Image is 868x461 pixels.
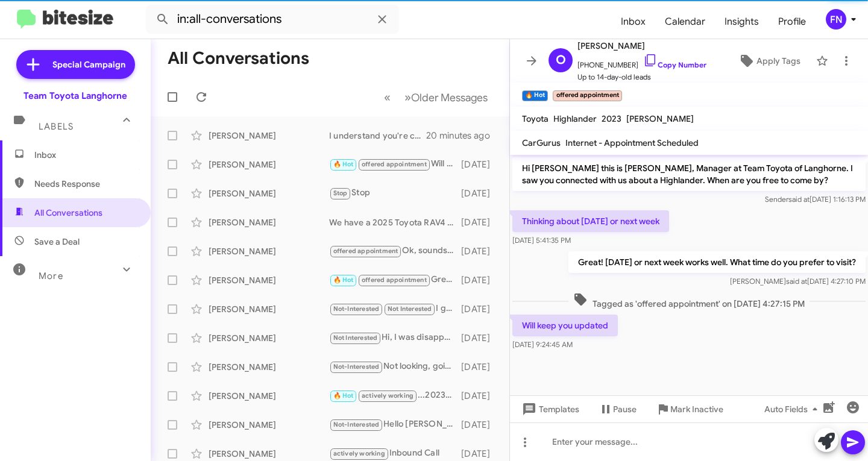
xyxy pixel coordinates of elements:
[209,303,329,315] div: [PERSON_NAME]
[209,390,329,402] div: [PERSON_NAME]
[512,210,669,232] p: Thinking about [DATE] or next week
[333,189,348,197] span: Stop
[333,334,378,342] span: Not Interested
[755,398,832,420] button: Auto Fields
[329,130,427,142] div: I understand you're considering options for your Highlander. Let’s schedule a time for an apprais...
[611,4,655,39] a: Inbox
[209,130,329,142] div: [PERSON_NAME]
[209,448,329,460] div: [PERSON_NAME]
[577,71,706,83] span: Up to 14-day-old leads
[512,340,573,349] span: [DATE] 9:24:45 AM
[388,305,432,313] span: Not Interested
[461,187,500,199] div: [DATE]
[39,121,74,132] span: Labels
[333,247,398,255] span: offered appointment
[461,216,500,228] div: [DATE]
[730,277,866,286] span: [PERSON_NAME] [DATE] 4:27:10 PM
[568,292,810,310] span: Tagged as 'offered appointment' on [DATE] 4:27:15 PM
[329,273,461,287] div: Great! What time [DATE] would work best for you to visit our dealership?
[362,160,427,168] span: offered appointment
[577,53,706,71] span: [PHONE_NUMBER]
[52,58,125,71] span: Special Campaign
[329,244,461,258] div: Ok, sounds good, will be in touch!
[329,389,461,403] div: ...2023-1794 edition
[411,91,488,104] span: Older Messages
[397,85,495,110] button: Next
[728,50,810,72] button: Apply Tags
[461,303,500,315] div: [DATE]
[788,195,810,204] span: said at
[522,113,549,124] span: Toyota
[816,9,855,30] button: FN
[461,390,500,402] div: [DATE]
[333,421,380,428] span: Not-Interested
[209,187,329,199] div: [PERSON_NAME]
[209,332,329,344] div: [PERSON_NAME]
[461,332,500,344] div: [DATE]
[16,50,135,79] a: Special Campaign
[209,158,329,171] div: [PERSON_NAME]
[333,392,354,400] span: 🔥 Hot
[512,236,571,245] span: [DATE] 5:41:35 PM
[461,158,500,171] div: [DATE]
[786,277,807,286] span: said at
[209,361,329,373] div: [PERSON_NAME]
[520,398,579,420] span: Templates
[512,157,866,191] p: Hi [PERSON_NAME] this is [PERSON_NAME], Manager at Team Toyota of Langhorne. I saw you connected ...
[329,331,461,345] div: Hi, I was disappointed in the experience this time. I had an appointment and was pushed to a diff...
[329,418,461,431] div: Hello [PERSON_NAME]. I actually found what I was looking for elsewhere. I appreciate you reaching...
[522,137,561,148] span: CarGurus
[362,276,427,284] span: offered appointment
[613,398,637,420] span: Pause
[626,113,694,124] span: [PERSON_NAME]
[769,4,816,39] a: Profile
[553,90,621,101] small: offered appointment
[643,60,706,69] a: Copy Number
[34,236,80,248] span: Save a Deal
[377,85,398,110] button: Previous
[168,49,309,68] h1: All Conversations
[461,361,500,373] div: [DATE]
[756,50,800,72] span: Apply Tags
[826,9,846,30] div: FN
[209,274,329,286] div: [PERSON_NAME]
[146,5,399,34] input: Search
[568,251,866,273] p: Great! [DATE] or next week works well. What time do you prefer to visit?
[427,130,500,142] div: 20 minutes ago
[553,113,597,124] span: Highlander
[333,305,380,313] span: Not-Interested
[764,398,822,420] span: Auto Fields
[39,271,63,281] span: More
[670,398,723,420] span: Mark Inactive
[362,392,414,400] span: actively working
[329,447,461,460] div: Inbound Call
[333,450,385,457] span: actively working
[329,302,461,316] div: I got a car... thanks
[384,90,391,105] span: «
[461,274,500,286] div: [DATE]
[333,160,354,168] span: 🔥 Hot
[512,315,618,336] p: Will keep you updated
[377,85,495,110] nav: Page navigation example
[765,195,866,204] span: Sender [DATE] 1:16:13 PM
[329,360,461,374] div: Not looking, going to keep my 2019 Highlander.
[209,419,329,431] div: [PERSON_NAME]
[209,245,329,257] div: [PERSON_NAME]
[565,137,699,148] span: Internet - Appointment Scheduled
[461,419,500,431] div: [DATE]
[510,398,589,420] button: Templates
[329,157,461,171] div: Will keep you updated
[655,4,715,39] a: Calendar
[522,90,548,101] small: 🔥 Hot
[209,216,329,228] div: [PERSON_NAME]
[404,90,411,105] span: »
[556,51,566,70] span: O
[34,178,137,190] span: Needs Response
[646,398,733,420] button: Mark Inactive
[577,39,706,53] span: [PERSON_NAME]
[715,4,769,39] a: Insights
[333,276,354,284] span: 🔥 Hot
